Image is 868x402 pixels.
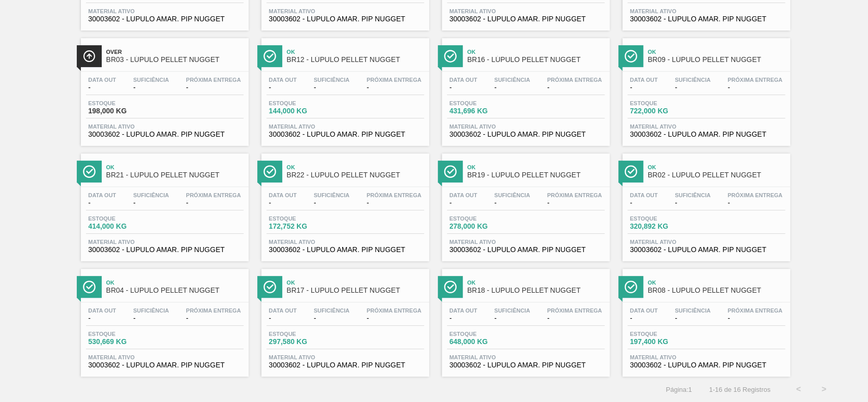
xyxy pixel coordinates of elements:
span: Próxima Entrega [186,77,241,83]
span: - [269,199,297,207]
span: 30003602 - LUPULO AMAR. PIP NUGGET [88,131,241,138]
img: Ícone [83,50,96,63]
span: Estoque [88,100,160,106]
span: - [314,199,349,207]
span: Próxima Entrega [547,307,602,314]
span: Suficiência [133,192,169,198]
span: Próxima Entrega [547,77,602,83]
span: Suficiência [314,77,349,83]
span: 30003602 - LUPULO AMAR. PIP NUGGET [630,246,783,254]
span: 414,000 KG [88,223,160,230]
span: - [367,84,422,91]
span: Próxima Entrega [367,192,422,198]
span: Material ativo [269,239,422,245]
span: - [186,315,241,322]
button: > [811,377,836,402]
span: Material ativo [630,123,783,130]
span: Material ativo [88,8,241,14]
span: - [367,199,422,207]
a: ÍconeOverBR03 - LÚPULO PELLET NUGGETData out-Suficiência-Próxima Entrega-Estoque198,000 KGMateria... [73,30,254,146]
span: 30003602 - LUPULO AMAR. PIP NUGGET [269,131,422,138]
img: Ícone [263,50,276,63]
span: Suficiência [494,307,530,314]
span: Material ativo [450,354,602,360]
span: Data out [630,192,658,198]
span: - [547,315,602,322]
span: 197,400 KG [630,338,701,346]
span: Suficiência [675,77,710,83]
span: - [728,199,783,207]
a: ÍconeOkBR18 - LÚPULO PELLET NUGGETData out-Suficiência-Próxima Entrega-Estoque648,000 KGMaterial ... [434,261,615,377]
span: Material ativo [450,8,602,14]
span: - [186,199,241,207]
img: Ícone [624,281,637,293]
span: BR02 - LÚPULO PELLET NUGGET [648,171,785,179]
span: 30003602 - LUPULO AMAR. PIP NUGGET [269,15,422,23]
span: 278,000 KG [450,223,521,230]
span: 30003602 - LUPULO AMAR. PIP NUGGET [88,361,241,369]
a: ÍconeOkBR12 - LÚPULO PELLET NUGGETData out-Suficiência-Próxima Entrega-Estoque144,000 KGMaterial ... [254,30,434,146]
span: 30003602 - LUPULO AMAR. PIP NUGGET [630,131,783,138]
span: 530,669 KG [88,338,160,346]
span: - [314,315,349,322]
span: Suficiência [314,307,349,314]
span: - [547,84,602,91]
span: - [314,84,349,91]
span: Data out [450,192,477,198]
img: Ícone [444,50,457,63]
span: Suficiência [675,307,710,314]
span: 198,000 KG [88,107,160,115]
span: Material ativo [630,239,783,245]
span: - [547,199,602,207]
span: BR21 - LÚPULO PELLET NUGGET [106,171,244,179]
img: Ícone [263,281,276,293]
a: ÍconeOkBR16 - LÚPULO PELLET NUGGETData out-Suficiência-Próxima Entrega-Estoque431,696 KGMaterial ... [434,30,615,146]
span: BR22 - LÚPULO PELLET NUGGET [287,171,424,179]
span: Data out [269,192,297,198]
span: Data out [88,77,116,83]
a: ÍconeOkBR21 - LÚPULO PELLET NUGGETData out-Suficiência-Próxima Entrega-Estoque414,000 KGMaterial ... [73,146,254,261]
span: 297,580 KG [269,338,340,346]
span: 320,892 KG [630,223,701,230]
span: - [269,315,297,322]
span: - [133,199,169,207]
span: Ok [106,164,244,170]
span: Próxima Entrega [186,307,241,314]
span: - [88,84,116,91]
span: Material ativo [450,239,602,245]
span: Estoque [450,100,521,106]
span: - [133,315,169,322]
button: < [786,377,811,402]
span: 648,000 KG [450,338,521,346]
span: BR19 - LÚPULO PELLET NUGGET [467,171,605,179]
span: - [133,84,169,91]
span: Material ativo [88,239,241,245]
span: BR12 - LÚPULO PELLET NUGGET [287,56,424,64]
span: Data out [450,77,477,83]
span: Próxima Entrega [367,77,422,83]
span: - [630,315,658,322]
img: Ícone [444,165,457,178]
span: Data out [88,307,116,314]
span: Ok [287,280,424,286]
a: ÍconeOkBR22 - LÚPULO PELLET NUGGETData out-Suficiência-Próxima Entrega-Estoque172,752 KGMaterial ... [254,146,434,261]
span: Estoque [269,331,340,337]
span: - [728,315,783,322]
span: 30003602 - LUPULO AMAR. PIP NUGGET [450,246,602,254]
span: Ok [287,164,424,170]
span: Estoque [630,331,701,337]
span: Suficiência [675,192,710,198]
span: 144,000 KG [269,107,340,115]
span: - [630,199,658,207]
span: Material ativo [269,8,422,14]
span: Data out [630,77,658,83]
span: 30003602 - LUPULO AMAR. PIP NUGGET [630,15,783,23]
span: - [269,84,297,91]
span: BR09 - LÚPULO PELLET NUGGET [648,56,785,64]
span: 431,696 KG [450,107,521,115]
span: Página : 1 [666,386,692,393]
span: - [675,199,710,207]
span: Ok [648,49,785,55]
img: Ícone [624,165,637,178]
span: Suficiência [494,77,530,83]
